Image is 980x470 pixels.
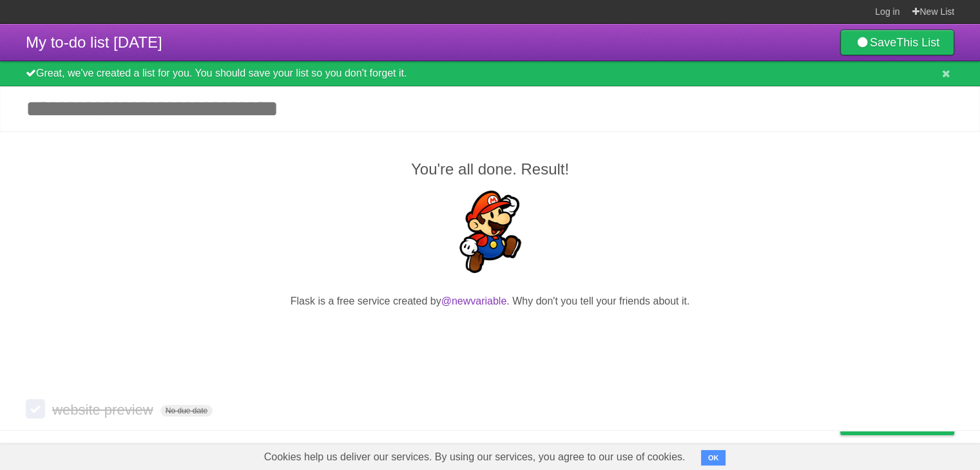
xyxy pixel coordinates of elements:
[701,450,726,465] button: OK
[840,30,954,55] a: SaveThis List
[52,402,157,418] span: website preview
[26,294,954,309] p: Flask is a free service created by . Why don't you tell your friends about it.
[26,399,45,418] label: Done
[251,444,698,470] span: Cookies help us deliver our services. By using our services, you agree to our use of cookies.
[449,191,532,273] img: Super Mario
[896,36,939,49] b: This List
[867,412,948,435] span: Buy me a coffee
[467,325,514,343] iframe: X Post Button
[160,405,213,417] span: No due date
[26,33,162,51] span: My to-do list [DATE]
[441,296,507,306] a: @newvariable
[26,158,954,181] h2: You're all done. Result!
